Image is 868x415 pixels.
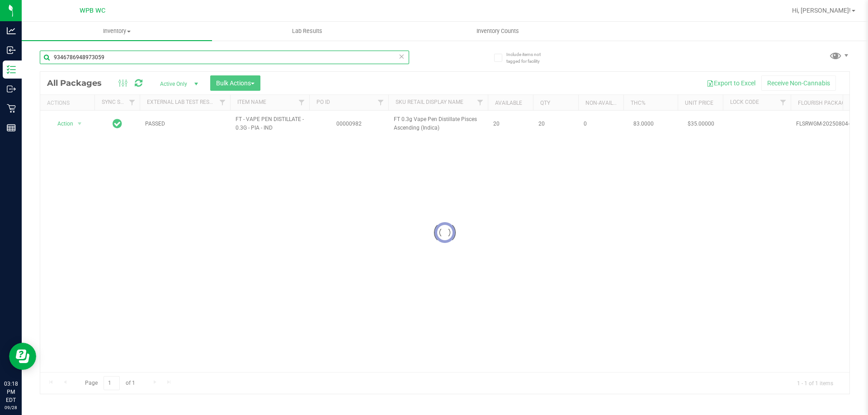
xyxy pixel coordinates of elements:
inline-svg: Reports [7,123,16,132]
span: Lab Results [280,27,335,35]
inline-svg: Inbound [7,46,16,55]
iframe: Resource center [9,343,36,370]
a: Lab Results [212,22,402,41]
a: Inventory Counts [402,22,593,41]
span: Inventory [22,27,212,35]
input: Search Package ID, Item Name, SKU, Lot or Part Number... [40,51,409,64]
inline-svg: Analytics [7,26,16,35]
p: 03:18 PM EDT [4,380,18,404]
span: Clear [398,51,405,62]
inline-svg: Inventory [7,65,16,74]
span: WPB WC [80,7,105,14]
span: Hi, [PERSON_NAME]! [792,7,851,14]
p: 09/28 [4,404,18,411]
a: Inventory [22,22,212,41]
span: Inventory Counts [464,27,531,35]
span: Include items not tagged for facility [506,51,552,65]
inline-svg: Outbound [7,84,16,93]
inline-svg: Retail [7,104,16,113]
